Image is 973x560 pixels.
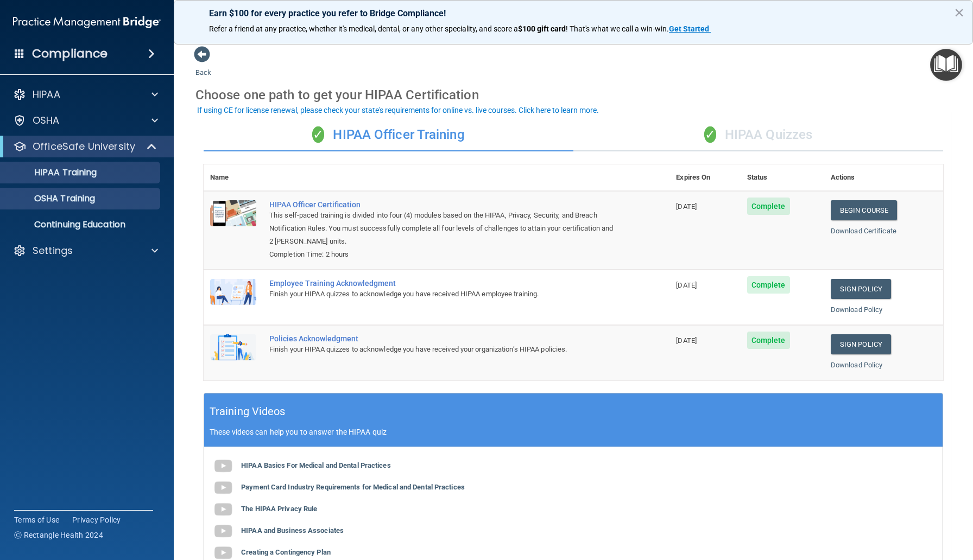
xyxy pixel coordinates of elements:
div: Choose one path to get your HIPAA Certification [195,79,951,111]
span: Complete [747,198,790,215]
p: These videos can help you to answer the HIPAA quiz [210,428,937,436]
a: Sign Policy [831,279,891,299]
button: Close [954,4,964,21]
a: Download Policy [831,361,883,369]
b: Payment Card Industry Requirements for Medical and Dental Practices [241,483,465,491]
img: gray_youtube_icon.38fcd6cc.png [212,477,234,499]
p: Earn $100 for every practice you refer to Bridge Compliance! [209,8,938,18]
a: OSHA [13,114,158,127]
p: Continuing Education [7,219,155,230]
button: If using CE for license renewal, please check your state's requirements for online vs. live cours... [195,105,601,116]
span: ✓ [704,126,716,143]
a: Privacy Policy [72,514,121,525]
button: Open Resource Center [930,49,962,81]
span: Complete [747,276,790,294]
th: Expires On [669,164,740,191]
a: OfficeSafe University [13,140,157,153]
b: HIPAA Basics For Medical and Dental Practices [241,461,391,469]
div: Employee Training Acknowledgment [269,279,615,288]
span: Ⓒ Rectangle Health 2024 [14,530,103,540]
a: HIPAA [13,88,158,101]
a: Sign Policy [831,334,891,354]
span: ✓ [312,126,324,143]
a: Get Started [669,24,711,33]
strong: Get Started [669,24,709,33]
p: HIPAA Training [7,167,97,178]
img: PMB logo [13,11,161,33]
a: Begin Course [831,200,897,220]
b: The HIPAA Privacy Rule [241,505,317,513]
a: Download Certificate [831,227,896,235]
b: Creating a Contingency Plan [241,548,331,556]
div: Policies Acknowledgment [269,334,615,343]
span: [DATE] [676,336,697,345]
p: OSHA Training [7,193,95,204]
div: HIPAA Officer Training [204,119,573,151]
th: Status [741,164,824,191]
div: Completion Time: 2 hours [269,248,615,261]
h5: Training Videos [210,402,286,421]
div: HIPAA Quizzes [573,119,943,151]
span: [DATE] [676,281,697,289]
span: ! That's what we call a win-win. [566,24,669,33]
img: gray_youtube_icon.38fcd6cc.png [212,499,234,520]
a: Back [195,55,211,77]
a: Settings [13,244,158,257]
div: If using CE for license renewal, please check your state's requirements for online vs. live cours... [197,106,599,114]
span: [DATE] [676,202,697,211]
h4: Compliance [32,46,108,61]
img: gray_youtube_icon.38fcd6cc.png [212,455,234,477]
span: Refer a friend at any practice, whether it's medical, dental, or any other speciality, and score a [209,24,518,33]
p: OfficeSafe University [33,140,135,153]
p: HIPAA [33,88,60,101]
a: Download Policy [831,306,883,314]
a: Terms of Use [14,514,59,525]
div: Finish your HIPAA quizzes to acknowledge you have received your organization’s HIPAA policies. [269,343,615,356]
b: HIPAA and Business Associates [241,526,344,534]
img: gray_youtube_icon.38fcd6cc.png [212,520,234,542]
p: Settings [33,244,73,257]
div: This self-paced training is divided into four (4) modules based on the HIPAA, Privacy, Security, ... [269,209,615,248]
a: HIPAA Officer Certification [269,200,615,209]
p: OSHA [33,114,60,127]
span: Complete [747,332,790,349]
iframe: Drift Widget Chat Controller [919,485,960,526]
th: Name [204,164,263,191]
th: Actions [824,164,943,191]
strong: $100 gift card [518,24,566,33]
div: Finish your HIPAA quizzes to acknowledge you have received HIPAA employee training. [269,288,615,301]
